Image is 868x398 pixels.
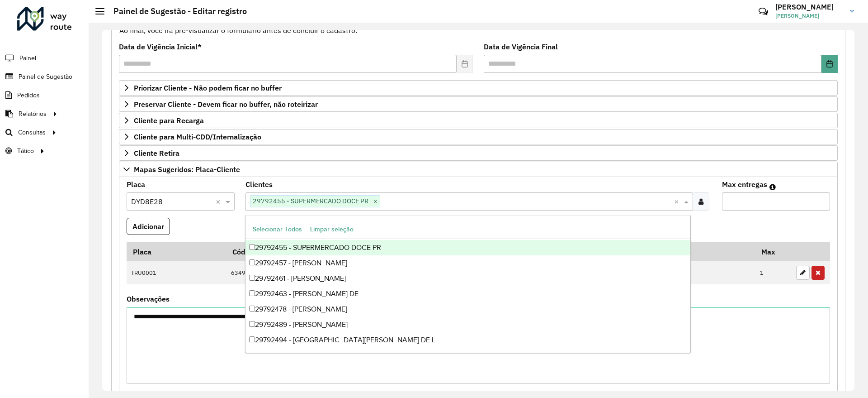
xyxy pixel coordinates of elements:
[250,196,371,206] span: 29792455 - SUPERMERCADO DOCE PR
[245,179,273,190] label: Clientes
[245,255,690,271] div: 29792457 - [PERSON_NAME]
[245,271,690,286] div: 29792461 - [PERSON_NAME]
[134,133,261,140] span: Cliente para Multi-CDD/Internalização
[722,179,767,190] label: Max entregas
[769,183,776,191] em: Máximo de clientes que serão colocados na mesma rota com os clientes informados
[245,302,690,317] div: 29792478 - [PERSON_NAME]
[19,109,47,119] span: Relatórios
[245,240,690,255] div: 29792455 - SUPERMERCADO DOCE PR
[134,166,240,173] span: Mapas Sugeridos: Placa-Cliente
[127,261,226,285] td: TRU0001
[245,317,690,332] div: 29792489 - [PERSON_NAME]
[484,41,558,52] label: Data de Vigência Final
[245,286,690,302] div: 29792463 - [PERSON_NAME] DE
[674,196,682,207] span: Clear all
[119,162,838,177] a: Mapas Sugeridos: Placa-Cliente
[134,149,179,157] span: Cliente Retira
[18,128,46,137] span: Consultas
[119,113,838,128] a: Cliente para Recarga
[216,196,223,207] span: Clear all
[821,55,838,73] button: Choose Date
[754,2,773,21] a: Contato Rápido
[226,261,484,285] td: 63496098
[134,117,204,124] span: Cliente para Recarga
[119,177,838,396] div: Mapas Sugeridos: Placa-Cliente
[775,12,843,20] span: [PERSON_NAME]
[119,41,202,52] label: Data de Vigência Inicial
[249,222,306,236] button: Selecionar Todos
[134,84,282,91] span: Priorizar Cliente - Não podem ficar no buffer
[119,145,838,161] a: Cliente Retira
[755,261,792,285] td: 1
[17,91,40,100] span: Pedidos
[17,146,34,156] span: Tático
[755,242,792,261] th: Max
[134,101,318,108] span: Preservar Cliente - Devem ficar no buffer, não roteirizar
[127,179,145,190] label: Placa
[306,222,358,236] button: Limpar seleção
[19,72,72,82] span: Painel de Sugestão
[104,6,247,16] h2: Painel de Sugestão - Editar registro
[371,196,380,207] span: ×
[127,242,226,261] th: Placa
[245,215,690,353] ng-dropdown-panel: Options list
[226,242,484,261] th: Código Cliente
[127,218,170,235] button: Adicionar
[245,332,690,348] div: 29792494 - [GEOGRAPHIC_DATA][PERSON_NAME] DE L
[119,80,838,96] a: Priorizar Cliente - Não podem ficar no buffer
[119,129,838,144] a: Cliente para Multi-CDD/Internalização
[19,53,36,63] span: Painel
[127,293,170,304] label: Observações
[775,3,843,11] h3: [PERSON_NAME]
[119,96,838,112] a: Preservar Cliente - Devem ficar no buffer, não roteirizar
